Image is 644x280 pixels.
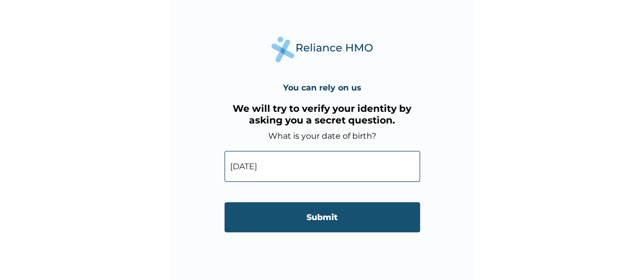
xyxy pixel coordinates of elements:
label: What is your date of birth? [268,131,376,141]
h3: We will try to verify your identity by asking you a secret question. [225,103,420,126]
input: DD-MM-YYYY [225,151,420,182]
input: Submit [225,202,420,232]
img: Reliance Health's Logo [271,37,373,63]
h4: You can rely on us [283,83,361,92]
